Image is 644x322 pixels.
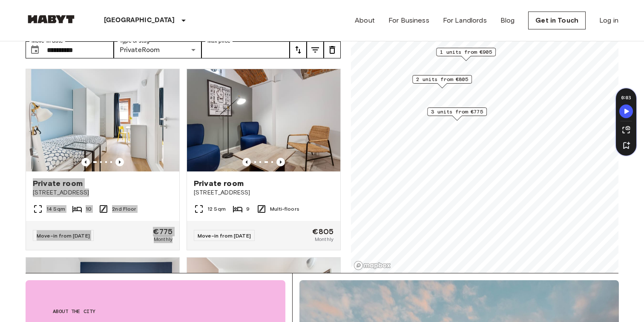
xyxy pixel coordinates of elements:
a: Mapbox logo [354,261,391,270]
span: Multi-floors [270,205,299,213]
a: Previous imagePrevious imagePrivate room[STREET_ADDRESS]12 Sqm9Multi-floorsMove-in from [DATE]€80... [187,69,341,250]
img: Marketing picture of unit IT-14-035-003-09H [26,69,179,171]
img: Habyt [26,15,77,23]
span: Move-in from [DATE] [37,232,90,239]
a: For Business [388,15,429,26]
span: 12 Sqm [207,205,226,213]
span: [STREET_ADDRESS] [194,189,333,197]
span: 2nd Floor [112,205,136,213]
span: €805 [312,228,333,235]
button: Choose date, selected date is 1 Feb 2026 [26,41,43,58]
img: Marketing picture of unit IT-14-003-001-04H [187,69,340,171]
span: €775 [153,228,172,235]
a: For Landlords [443,15,487,26]
span: Move-in from [DATE] [198,232,251,239]
span: 14 Sqm [46,205,65,213]
span: About the city [53,307,258,315]
a: Log in [599,15,618,26]
span: 3 units from €775 [431,108,483,116]
a: About [355,15,375,26]
div: PrivateRoom [114,41,202,58]
button: Previous image [81,158,90,166]
p: [GEOGRAPHIC_DATA] [104,15,175,26]
a: Get in Touch [528,12,586,29]
div: Map marker [427,107,487,121]
span: Private room [194,178,244,189]
div: Map marker [412,75,472,88]
a: Blog [500,15,515,26]
button: Previous image [115,158,124,166]
span: 2 units from €805 [416,75,468,83]
div: Map marker [436,48,496,61]
span: Monthly [154,235,172,243]
button: tune [307,41,324,58]
button: tune [324,41,341,58]
span: [STREET_ADDRESS] [33,189,172,197]
span: Monthly [315,235,333,243]
button: Previous image [242,158,251,166]
button: tune [290,41,307,58]
span: 9 [246,205,250,213]
span: 1 units from €905 [440,48,492,56]
a: Marketing picture of unit IT-14-035-003-09HPrevious imagePrevious imagePrivate room[STREET_ADDRES... [26,69,180,250]
span: Private room [33,178,83,189]
button: Previous image [276,158,285,166]
span: 10 [86,205,92,213]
